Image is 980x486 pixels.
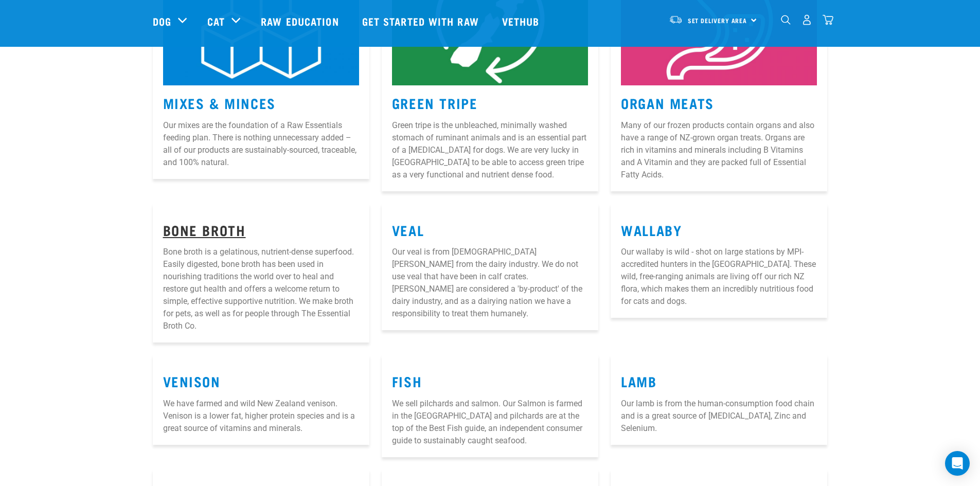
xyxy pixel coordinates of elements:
div: Open Intercom Messenger [945,451,970,476]
a: Vethub [492,1,553,42]
a: Organ Meats [621,99,714,106]
a: Lamb [621,377,656,385]
p: We have farmed and wild New Zealand venison. Venison is a lower fat, higher protein species and i... [163,398,359,435]
p: Our wallaby is wild - shot on large stations by MPI-accredited hunters in the [GEOGRAPHIC_DATA]. ... [621,246,817,308]
a: Dog [153,13,171,29]
p: Our veal is from [DEMOGRAPHIC_DATA] [PERSON_NAME] from the dairy industry. We do not use veal tha... [392,246,588,320]
img: home-icon-1@2x.png [781,15,791,25]
a: Venison [163,377,221,385]
p: Our mixes are the foundation of a Raw Essentials feeding plan. There is nothing unnecessary added... [163,119,359,169]
p: Bone broth is a gelatinous, nutrient-dense superfood. Easily digested, bone broth has been used i... [163,246,359,332]
a: Fish [392,377,422,385]
p: Green tripe is the unbleached, minimally washed stomach of ruminant animals and is an essential p... [392,119,588,181]
a: Mixes & Minces [163,99,276,106]
a: Cat [207,13,225,29]
a: Wallaby [621,226,682,233]
img: van-moving.png [669,15,683,24]
img: home-icon@2x.png [823,14,833,25]
p: We sell pilchards and salmon. Our Salmon is farmed in the [GEOGRAPHIC_DATA] and pilchards are at ... [392,398,588,447]
p: Many of our frozen products contain organs and also have a range of NZ-grown organ treats. Organs... [621,119,817,181]
a: Raw Education [251,1,351,42]
a: Green Tripe [392,99,478,106]
img: user.png [801,14,812,25]
a: Get started with Raw [352,1,492,42]
p: Our lamb is from the human-consumption food chain and is a great source of [MEDICAL_DATA], Zinc a... [621,398,817,435]
span: Set Delivery Area [688,19,747,23]
a: Veal [392,226,424,233]
a: Bone Broth [163,226,246,233]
